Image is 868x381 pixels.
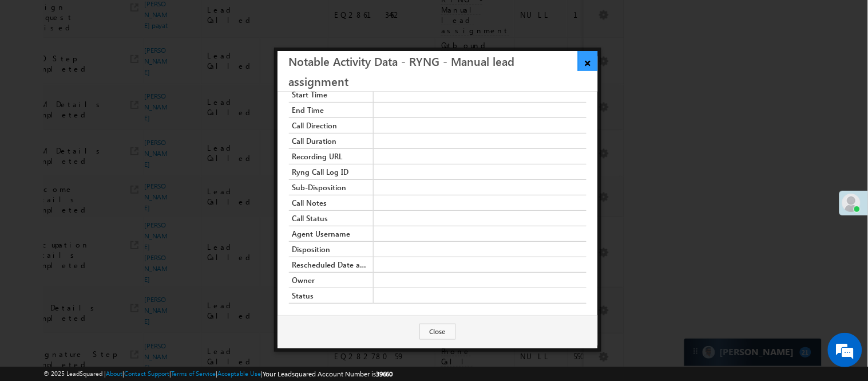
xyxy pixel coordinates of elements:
[290,165,372,179] label: Ryng Call Log ID
[290,211,372,225] label: Call Status
[290,258,372,272] label: Rescheduled Date and Time
[156,297,208,312] em: Start Chat
[290,196,372,210] label: Call Notes
[60,60,192,75] div: Chat with us now
[290,103,372,117] label: End Time
[419,324,456,340] button: Close
[290,242,372,256] label: Disposition
[290,119,372,132] label: Call Direction
[43,368,393,379] span: © 2025 LeadSquared | | | | |
[578,51,598,71] a: ×
[290,227,372,241] label: Agent Username
[290,180,372,194] label: Sub-Disposition
[19,60,48,75] img: d_60004797649_company_0_60004797649
[106,370,122,377] a: About
[263,370,393,378] span: Your Leadsquared Account Number is
[290,150,372,163] label: Recording URL
[376,370,393,378] span: 39660
[290,134,372,148] label: Call Duration
[124,370,169,377] a: Contact Support
[290,88,372,101] label: Start Time
[290,289,372,303] label: Status
[217,370,261,377] a: Acceptable Use
[290,273,372,287] label: Owner
[188,6,215,33] div: Minimize live chat window
[15,106,209,288] textarea: Type your message and hit 'Enter'
[289,51,598,91] h3: Notable Activity Data - RYNG - Manual lead assignment
[171,370,216,377] a: Terms of Service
